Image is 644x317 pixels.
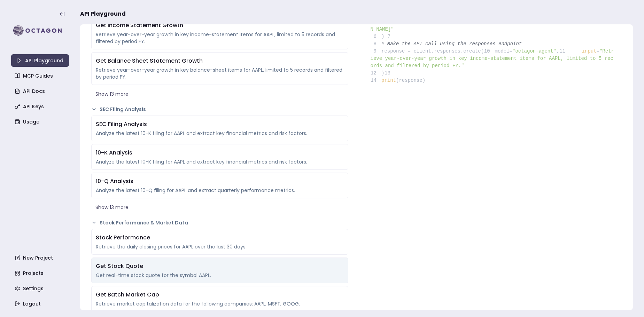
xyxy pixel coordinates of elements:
div: Get Batch Market Cap [96,291,344,299]
a: API Keys [12,100,70,113]
div: Get Stock Quote [96,262,344,270]
span: 6 [371,33,382,40]
span: response = client.responses.create( [371,48,484,54]
span: "Retrieve year-over-year growth in key income-statement items for AAPL, limited to 5 records and ... [371,48,614,69]
button: Show 13 more [91,201,348,214]
span: 13 [384,70,395,77]
a: API Playground [11,54,69,67]
a: MCP Guides [12,70,70,82]
span: print [381,78,396,83]
span: client = OpenAI( [371,19,428,25]
span: API Playground [80,10,126,18]
span: 12 [371,70,382,77]
a: Logout [12,298,70,310]
div: Retrieve market capitalization data for the following companies: AAPL, MSFT, GOOG. [96,300,344,307]
a: Settings [12,282,70,295]
div: SEC Filing Analysis [96,120,344,128]
div: Analyze the latest 10-Q filing for AAPL and extract quarterly performance metrics. [96,187,344,194]
span: 9 [371,48,382,55]
button: Show 13 more [91,88,348,100]
img: logo-rect-yK7x_WSZ.svg [11,24,69,38]
div: Stock Performance [96,233,344,242]
button: SEC Filing Analysis [91,106,348,113]
div: Retrieve year-over-year growth in key balance-sheet items for AAPL, limited to 5 records and filt... [96,66,344,80]
span: # Make the API call using the responses endpoint [381,41,522,47]
span: "octagon-agent" [512,48,556,54]
span: 7 [384,33,395,40]
span: , [556,48,559,54]
div: Get Income Statement Growth [96,21,344,30]
div: Analyze the latest 10-K filing for AAPL and extract key financial metrics and risk factors. [96,158,344,165]
span: ) [371,34,385,39]
div: Get real-time stock quote for the symbol AAPL. [96,272,344,279]
a: New Project [12,252,70,264]
span: 14 [371,77,382,84]
span: (response) [396,78,425,83]
span: 11 [559,48,570,55]
a: Projects [12,267,70,279]
div: Retrieve the daily closing prices for AAPL over the last 30 days. [96,243,344,250]
span: ) [371,70,385,76]
span: input [582,48,597,54]
div: Analyze the latest 10-K filing for AAPL and extract key financial metrics and risk factors. [96,130,344,137]
span: 8 [371,40,382,48]
span: model= [495,48,512,54]
div: Retrieve year-over-year growth in key income-statement items for AAPL, limited to 5 records and f... [96,31,344,45]
div: 10-Q Analysis [96,177,344,185]
div: Get Balance Sheet Statement Growth [96,57,344,65]
div: 10-K Analysis [96,149,344,157]
span: 10 [484,48,495,55]
button: Stock Performance & Market Data [91,219,348,226]
a: Usage [12,116,70,128]
span: = [597,48,599,54]
a: API Docs [12,85,70,97]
